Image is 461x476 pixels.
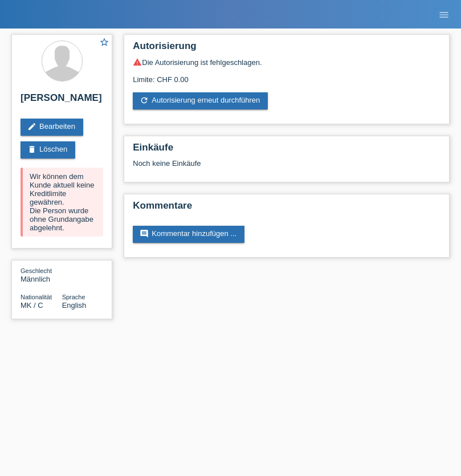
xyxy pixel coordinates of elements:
i: comment [140,229,149,238]
h2: Kommentare [133,200,440,217]
i: delete [27,145,36,154]
span: English [62,301,87,310]
a: deleteLöschen [21,141,75,158]
h2: [PERSON_NAME] [21,92,103,109]
a: star_border [99,37,109,49]
div: Noch keine Einkäufe [133,159,440,176]
div: Männlich [21,266,62,283]
a: editBearbeiten [21,119,83,136]
i: refresh [140,96,149,105]
i: menu [438,9,450,21]
i: star_border [99,37,109,47]
h2: Autorisierung [133,40,440,58]
a: commentKommentar hinzufügen ... [133,226,244,243]
i: edit [27,122,36,131]
div: Limite: CHF 0.00 [133,67,440,84]
span: Sprache [62,294,85,300]
i: warning [133,58,142,67]
h2: Einkäufe [133,142,440,159]
a: menu [433,11,455,18]
div: Die Autorisierung ist fehlgeschlagen. [133,58,440,67]
span: Mazedonien / C / 26.03.1992 [21,301,43,310]
a: refreshAutorisierung erneut durchführen [133,92,268,109]
div: Wir können dem Kunde aktuell keine Kreditlimite gewähren. Die Person wurde ohne Grundangabe abgel... [21,168,103,237]
span: Geschlecht [21,267,52,274]
span: Nationalität [21,294,52,300]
